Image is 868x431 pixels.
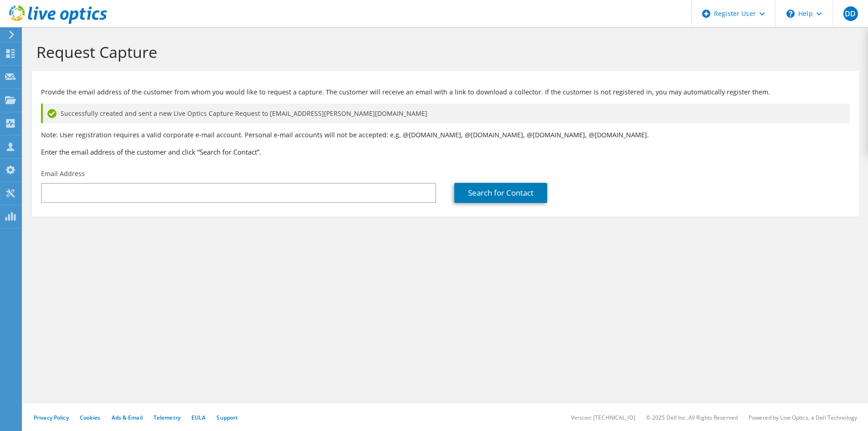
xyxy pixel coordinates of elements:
[191,414,205,421] a: EULA
[36,42,850,62] h1: Request Capture
[41,147,850,157] h3: Enter the email address of the customer and click “Search for Contact”.
[154,414,180,421] a: Telemetry
[41,169,85,178] label: Email Address
[216,414,238,421] a: Support
[61,109,427,119] span: Successfully created and sent a new Live Optics Capture Request to [EMAIL_ADDRESS][PERSON_NAME][D...
[786,10,795,18] svg: \n
[41,87,850,97] p: Provide the email address of the customer from whom you would like to request a capture. The cust...
[41,130,850,140] p: Note: User registration requires a valid corporate e-mail account. Personal e-mail accounts will ...
[571,414,635,421] li: Version: [TECHNICAL_ID]
[454,183,547,203] a: Search for Contact
[749,414,857,421] li: Powered by Live Optics, a Dell Technology
[80,414,101,421] a: Cookies
[34,414,69,421] a: Privacy Policy
[843,6,858,21] span: DD
[112,414,143,421] a: Ads & Email
[646,414,738,421] li: © 2025 Dell Inc. All Rights Reserved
